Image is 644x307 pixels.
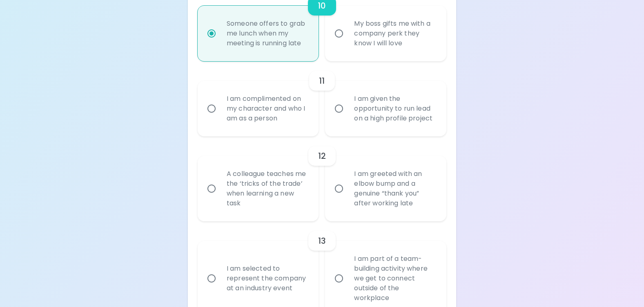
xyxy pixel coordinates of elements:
[220,159,314,218] div: A colleague teaches me the ‘tricks of the trade’ when learning a new task
[348,159,442,218] div: I am greeted with an elbow bump and a genuine “thank you” after working late
[198,136,446,221] div: choice-group-check
[348,84,442,133] div: I am given the opportunity to run lead on a high profile project
[220,9,314,58] div: Someone offers to grab me lunch when my meeting is running late
[318,149,326,162] h6: 12
[220,254,314,303] div: I am selected to represent the company at an industry event
[198,61,446,136] div: choice-group-check
[319,74,325,87] h6: 11
[220,84,314,133] div: I am complimented on my character and who I am as a person
[318,234,326,247] h6: 13
[348,9,442,58] div: My boss gifts me with a company perk they know I will love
